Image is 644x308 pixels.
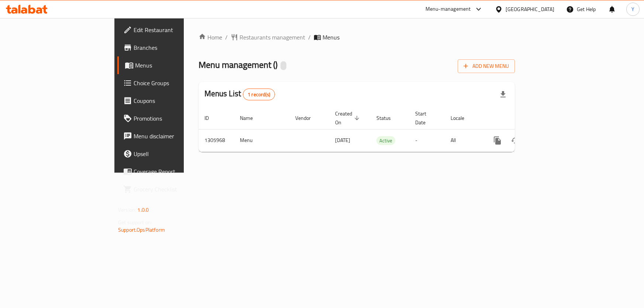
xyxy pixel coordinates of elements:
span: Active [376,136,395,145]
button: more [489,132,506,149]
span: [DATE] [335,135,350,145]
span: Get support on: [118,218,152,227]
nav: breadcrumb [199,33,515,42]
span: Add New Menu [464,62,509,71]
span: Status [376,114,400,122]
span: Y [631,5,634,13]
a: Coupons [117,92,222,110]
span: Menus [323,33,340,42]
span: Menus [135,61,216,70]
span: 1 record(s) [243,91,275,98]
div: Export file [494,86,512,103]
a: Upsell [117,145,222,163]
span: Coupons [134,96,216,105]
span: Choice Groups [134,79,216,87]
td: - [409,129,445,152]
span: Coverage Report [134,167,216,176]
span: Version: [118,205,136,215]
span: Branches [134,43,216,52]
div: Total records count [243,89,275,100]
span: Menu management ( ) [199,56,278,73]
span: Created On [335,109,362,127]
a: Support.OpsPlatform [118,225,165,235]
span: Promotions [134,114,216,123]
td: Menu [234,129,289,152]
span: ID [204,114,218,122]
button: Change Status [506,132,524,149]
a: Branches [117,39,222,56]
div: Menu-management [426,5,471,14]
span: Locale [451,114,474,122]
a: Menus [117,56,222,74]
a: Choice Groups [117,74,222,92]
button: Add New Menu [458,59,515,73]
a: Restaurants management [231,33,305,42]
table: enhanced table [199,107,565,152]
a: Grocery Checklist [117,180,222,198]
span: Restaurants management [240,33,305,42]
span: Edit Restaurant [134,25,216,34]
a: Promotions [117,110,222,127]
span: Upsell [134,149,216,158]
a: Coverage Report [117,163,222,180]
a: Edit Restaurant [117,21,222,39]
span: Menu disclaimer [134,132,216,141]
span: Name [240,114,262,122]
li: / [225,33,228,42]
span: Start Date [415,109,436,127]
span: Vendor [295,114,320,122]
th: Actions [483,107,565,129]
a: Menu disclaimer [117,127,222,145]
span: Grocery Checklist [134,185,216,194]
span: 1.0.0 [137,205,149,215]
div: [GEOGRAPHIC_DATA] [506,5,554,13]
td: All [445,129,483,152]
h2: Menus List [204,88,275,100]
li: / [308,33,311,42]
